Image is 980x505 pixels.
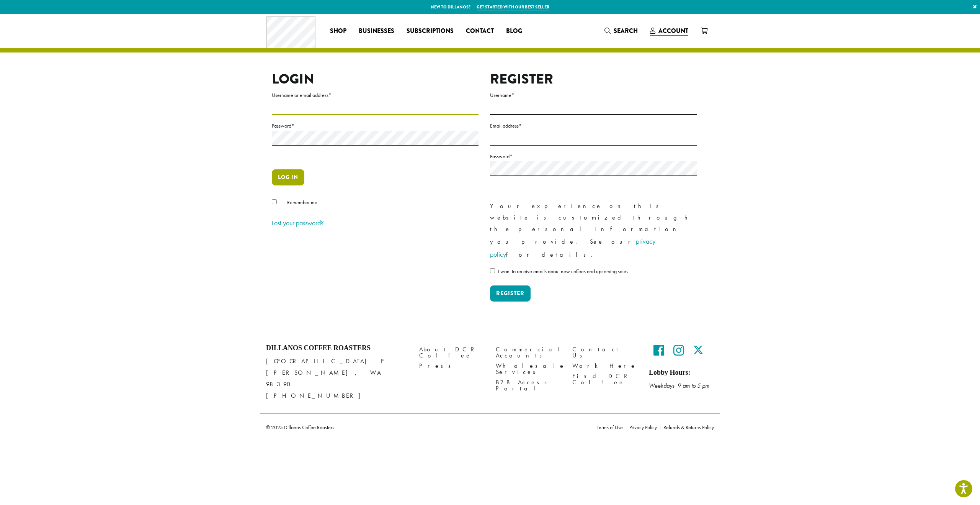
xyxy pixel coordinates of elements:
[330,26,346,36] span: Shop
[272,218,324,227] a: Lost your password?
[496,344,561,361] a: Commercial Accounts
[649,382,709,390] em: Weekdays 9 am to 5 pm
[660,425,714,430] a: Refunds & Returns Policy
[272,90,479,100] label: Username or email address
[490,237,655,259] a: privacy policy
[490,285,531,302] button: Register
[419,344,484,361] a: About DCR Coffee
[266,425,585,430] p: © 2025 Dillanos Coffee Roasters.
[598,25,644,37] a: Search
[490,90,697,100] label: Username
[477,4,549,10] a: Get started with our best seller
[490,71,697,87] h2: Register
[266,356,408,402] p: [GEOGRAPHIC_DATA] E [PERSON_NAME], WA 98390 [PHONE_NUMBER]
[466,26,494,36] span: Contact
[272,169,304,185] button: Log in
[490,268,495,273] input: I want to receive emails about new coffees and upcoming sales.
[614,26,638,35] span: Search
[419,361,484,371] a: Press
[626,425,660,430] a: Privacy Policy
[272,71,479,87] h2: Login
[490,121,697,131] label: Email address
[496,361,561,377] a: Wholesale Services
[496,377,561,394] a: B2B Access Portal
[272,121,479,131] label: Password
[572,361,637,371] a: Work Here
[572,371,637,388] a: Find DCR Coffee
[359,26,394,36] span: Businesses
[490,200,697,261] p: Your experience on this website is customized through the personal information you provide. See o...
[407,26,454,36] span: Subscriptions
[498,268,629,275] span: I want to receive emails about new coffees and upcoming sales.
[287,199,317,206] span: Remember me
[649,369,714,377] h5: Lobby Hours:
[658,26,688,35] span: Account
[572,344,637,361] a: Contact Us
[266,344,408,353] h4: Dillanos Coffee Roasters
[490,152,697,161] label: Password
[324,25,353,37] a: Shop
[506,26,522,36] span: Blog
[597,425,626,430] a: Terms of Use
